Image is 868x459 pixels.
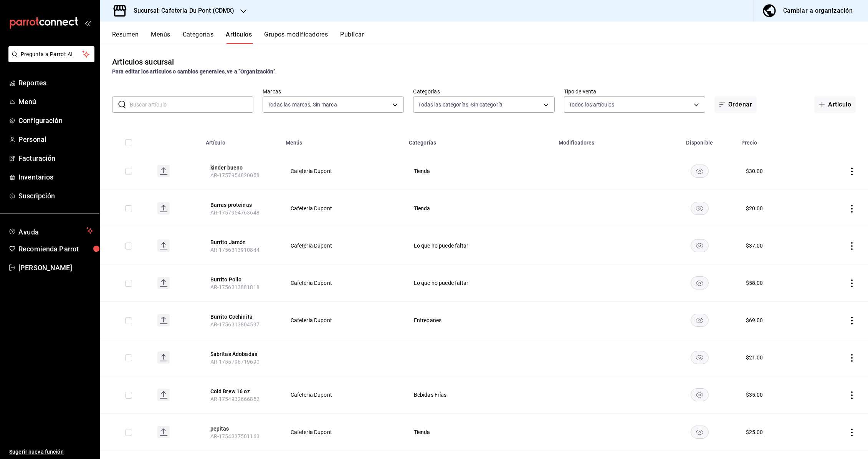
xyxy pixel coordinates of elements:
[746,279,763,287] div: $ 58.00
[814,96,856,113] button: Artículo
[210,284,260,290] span: AR-1756313881818
[691,239,709,252] button: availability-product
[414,243,544,248] span: Lo que no puede faltar
[291,392,395,397] span: Cafeteria Dupont
[691,276,709,289] button: availability-product
[746,391,763,399] div: $ 35.00
[848,391,856,399] button: actions
[691,351,709,364] button: availability-product
[151,31,170,44] button: Menús
[18,153,93,163] span: Facturación
[5,56,94,64] a: Pregunta a Parrot AI
[8,46,94,62] button: Pregunta a Parrot AI
[746,205,763,212] div: $ 20.00
[414,280,544,286] span: Lo que no puede faltar
[226,31,252,44] button: Artículos
[210,172,260,178] span: AR-1757954820058
[554,128,663,153] th: Modificadores
[714,96,757,113] button: Ordenar
[848,429,856,436] button: actions
[848,168,856,175] button: actions
[691,426,709,439] button: availability-product
[210,396,260,402] span: AR-1754932666852
[663,128,737,153] th: Disponible
[783,5,853,16] div: Cambiar a organización
[18,191,93,201] span: Suscripción
[418,101,503,108] span: Todas las categorías, Sin categoría
[404,128,554,153] th: Categorías
[112,31,139,44] button: Resumen
[848,317,856,324] button: actions
[264,31,328,44] button: Grupos modificadores
[746,354,763,361] div: $ 21.00
[848,205,856,213] button: actions
[18,263,93,273] span: [PERSON_NAME]
[210,210,260,216] span: AR-1757954763648
[18,244,93,254] span: Recomienda Parrot
[112,31,868,44] div: navigation tabs
[848,279,856,287] button: actions
[564,89,705,94] label: Tipo de venta
[210,276,272,283] button: edit-product-location
[21,50,83,58] span: Pregunta a Parrot AI
[18,226,83,235] span: Ayuda
[210,164,272,171] button: edit-product-location
[414,318,544,323] span: Entrepanes
[691,165,709,178] button: availability-product
[291,168,395,174] span: Cafeteria Dupont
[291,243,395,248] span: Cafeteria Dupont
[112,56,174,68] div: Artículos sucursal
[268,101,337,108] span: Todas las marcas, Sin marca
[848,354,856,362] button: actions
[291,429,395,435] span: Cafeteria Dupont
[84,20,91,26] button: open_drawer_menu
[263,89,404,94] label: Marcas
[414,168,544,174] span: Tienda
[210,201,272,209] button: edit-product-location
[201,128,281,153] th: Artículo
[746,242,763,249] div: $ 37.00
[691,314,709,327] button: availability-product
[18,172,93,182] span: Inventarios
[414,392,544,397] span: Bebidas Frías
[413,89,554,94] label: Categorías
[210,359,260,365] span: AR-1755796719690
[737,128,809,153] th: Precio
[18,115,93,126] span: Configuración
[18,96,93,107] span: Menú
[9,448,93,456] span: Sugerir nueva función
[291,280,395,286] span: Cafeteria Dupont
[18,78,93,88] span: Reportes
[210,425,272,432] button: edit-product-location
[112,68,277,75] strong: Para editar los artículos o cambios generales, ve a “Organización”.
[414,429,544,435] span: Tienda
[691,388,709,401] button: availability-product
[281,128,404,153] th: Menús
[210,238,272,246] button: edit-product-location
[746,167,763,175] div: $ 30.00
[291,206,395,211] span: Cafeteria Dupont
[210,313,272,321] button: edit-product-location
[414,206,544,211] span: Tienda
[848,242,856,250] button: actions
[210,350,272,358] button: edit-product-location
[291,318,395,323] span: Cafeteria Dupont
[569,101,615,108] span: Todos los artículos
[130,97,253,112] input: Buscar artículo
[183,31,214,44] button: Categorías
[127,6,234,15] h3: Sucursal: Cafeteria Du Pont (CDMX)
[210,433,260,439] span: AR-1754337501163
[210,247,260,253] span: AR-1756313910844
[746,428,763,436] div: $ 25.00
[340,31,364,44] button: Publicar
[210,387,272,395] button: edit-product-location
[210,321,260,328] span: AR-1756313804597
[691,202,709,215] button: availability-product
[18,134,93,145] span: Personal
[746,316,763,324] div: $ 69.00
